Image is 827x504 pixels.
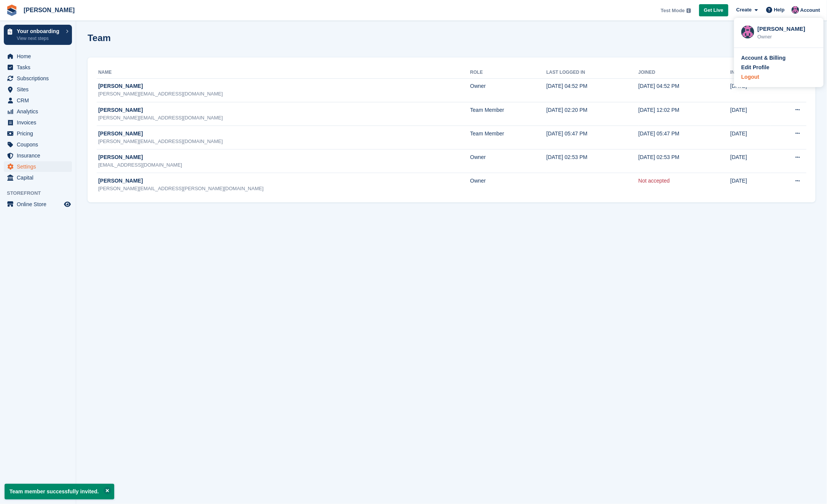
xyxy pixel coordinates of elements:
div: [PERSON_NAME] [98,106,470,114]
th: Joined [639,67,731,79]
div: [PERSON_NAME] [98,177,470,185]
td: Owner [470,78,546,102]
span: Sites [17,84,62,95]
a: menu [4,73,72,84]
a: menu [4,95,72,106]
td: Owner [470,173,546,197]
td: [DATE] [730,126,771,149]
td: [DATE] 02:53 PM [546,149,639,173]
td: [DATE] [730,102,771,126]
a: Account & Billing [741,54,816,62]
td: [DATE] 04:52 PM [639,78,731,102]
a: menu [4,51,72,62]
div: Owner [757,33,816,41]
th: Role [470,67,546,79]
td: [DATE] 04:52 PM [546,78,639,102]
p: View next steps [17,35,62,42]
h1: Team [88,33,111,43]
a: menu [4,172,72,183]
td: [DATE] 12:02 PM [639,102,731,126]
div: Logout [741,73,759,81]
a: menu [4,84,72,95]
div: [PERSON_NAME] [98,82,470,90]
span: Insurance [17,150,62,161]
span: Get Live [704,6,723,14]
span: Tasks [17,62,62,73]
p: Your onboarding [17,29,62,34]
div: Account & Billing [741,54,786,62]
span: Settings [17,161,62,172]
div: [PERSON_NAME] [98,153,470,161]
p: Team member successfully invited. [5,484,114,499]
th: Invited [730,67,771,79]
span: Capital [17,172,62,183]
img: stora-icon-8386f47178a22dfd0bd8f6a31ec36ba5ce8667c1dd55bd0f319d3a0aa187defe.svg [6,5,18,16]
div: Edit Profile [741,64,770,72]
span: Home [17,51,62,62]
a: [PERSON_NAME] [21,4,78,16]
a: Edit Profile [741,64,816,72]
a: menu [4,62,72,73]
td: Owner [470,149,546,173]
div: [PERSON_NAME] [757,25,816,32]
img: icon-info-grey-7440780725fd019a000dd9b08b2336e03edf1995a4989e88bcd33f0948082b44.svg [687,8,691,13]
a: menu [4,150,72,161]
span: Subscriptions [17,73,62,84]
a: Preview store [63,200,72,209]
a: Logout [741,73,816,81]
div: [PERSON_NAME][EMAIL_ADDRESS][DOMAIN_NAME] [98,114,470,122]
span: Account [800,6,820,14]
span: Help [774,6,785,14]
span: Online Store [17,199,62,210]
span: Create [736,6,752,14]
span: Test Mode [661,7,685,14]
div: [PERSON_NAME][EMAIL_ADDRESS][PERSON_NAME][DOMAIN_NAME] [98,185,470,192]
a: menu [4,106,72,117]
td: [DATE] [730,173,771,197]
a: Get Live [699,4,728,17]
td: [DATE] [730,149,771,173]
div: [EMAIL_ADDRESS][DOMAIN_NAME] [98,161,470,169]
div: [PERSON_NAME][EMAIL_ADDRESS][DOMAIN_NAME] [98,138,470,145]
td: Team Member [470,102,546,126]
td: [DATE] 05:47 PM [546,126,639,149]
a: menu [4,128,72,139]
img: Isak Martinelle [741,25,754,38]
td: Team Member [470,126,546,149]
a: menu [4,161,72,172]
a: menu [4,139,72,150]
a: menu [4,117,72,128]
a: Not accepted [639,178,670,184]
td: [DATE] 02:20 PM [546,102,639,126]
span: Invoices [17,117,62,128]
td: [DATE] 02:53 PM [639,149,731,173]
span: CRM [17,95,62,106]
span: Pricing [17,128,62,139]
td: [DATE] [730,78,771,102]
a: menu [4,199,72,210]
span: Analytics [17,106,62,117]
div: [PERSON_NAME] [98,130,470,138]
th: Name [97,67,470,79]
div: [PERSON_NAME][EMAIL_ADDRESS][DOMAIN_NAME] [98,90,470,98]
a: Your onboarding View next steps [4,25,72,45]
img: Isak Martinelle [792,6,799,14]
span: Storefront [7,189,76,197]
th: Last logged in [546,67,639,79]
span: Coupons [17,139,62,150]
td: [DATE] 05:47 PM [639,126,731,149]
